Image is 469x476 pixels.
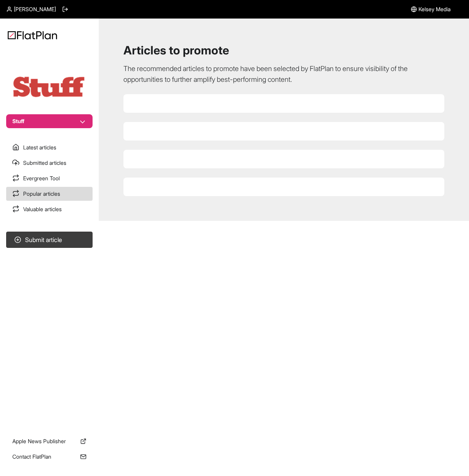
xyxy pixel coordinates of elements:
a: Valuable articles [6,202,93,216]
button: Submit article [6,232,93,248]
a: Evergreen Tool [6,171,93,185]
img: Publication Logo [11,75,88,99]
span: [PERSON_NAME] [14,5,56,13]
a: Contact FlatPlan [6,450,93,464]
a: Apple News Publisher [6,434,93,448]
span: Kelsey Media [418,5,450,13]
img: Logo [8,31,57,39]
a: Submitted articles [6,156,93,170]
a: Latest articles [6,141,93,154]
a: Popular articles [6,187,93,201]
p: The recommended articles to promote have been selected by FlatPlan to ensure visibility of the op... [123,63,444,85]
a: [PERSON_NAME] [6,5,56,13]
h1: Articles to promote [123,43,444,57]
button: Stuff [6,114,93,128]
